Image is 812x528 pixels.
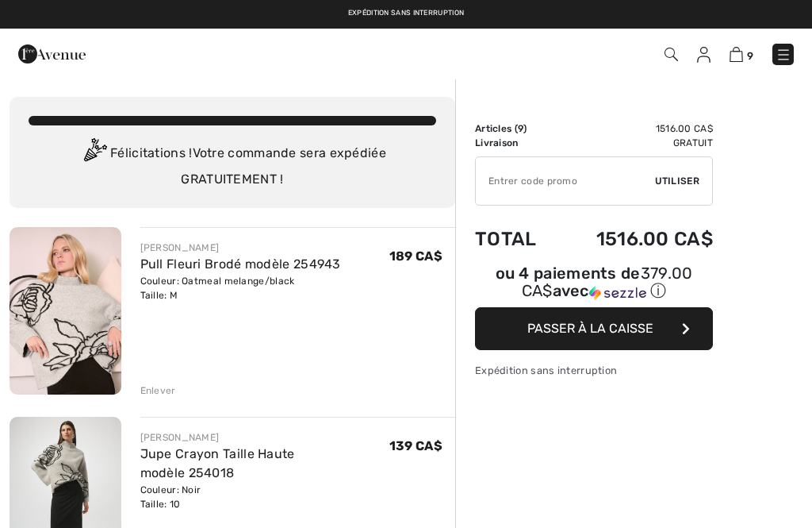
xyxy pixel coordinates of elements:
td: 1516.00 CA$ [557,121,713,136]
img: Pull Fleuri Brodé modèle 254943 [10,227,121,395]
a: 1ère Avenue [18,45,86,60]
td: Gratuit [557,136,713,150]
img: Mes infos [697,47,710,63]
img: Panier d'achat [730,47,743,62]
span: 9 [747,50,753,62]
div: Expédition sans interruption [475,363,713,378]
button: Passer à la caisse [475,307,713,350]
img: Recherche [665,48,678,61]
span: Utiliser [655,174,699,188]
td: 1516.00 CA$ [557,212,713,266]
span: 189 CA$ [389,249,442,264]
a: Pull Fleuri Brodé modèle 254943 [140,256,341,272]
img: Sezzle [589,286,646,300]
a: 9 [730,44,753,64]
div: Couleur: Oatmeal melange/black Taille: M [140,274,341,303]
div: ou 4 paiements de avec [475,266,713,302]
span: 139 CA$ [389,438,442,453]
img: 1ère Avenue [18,38,86,70]
td: Livraison [475,136,557,150]
div: [PERSON_NAME] [140,241,341,255]
div: Félicitations ! Votre commande sera expédiée GRATUITEMENT ! [29,138,436,189]
span: 9 [518,123,523,134]
span: Passer à la caisse [527,321,653,336]
td: Articles ( ) [475,121,557,136]
div: [PERSON_NAME] [140,430,389,445]
input: Code promo [476,157,655,205]
span: 379.00 CA$ [522,264,693,300]
div: ou 4 paiements de379.00 CA$avecSezzle Cliquez pour en savoir plus sur Sezzle [475,266,713,307]
div: Couleur: Noir Taille: 10 [140,483,389,511]
img: Congratulation2.svg [79,138,110,170]
a: Jupe Crayon Taille Haute modèle 254018 [140,446,295,480]
td: Total [475,212,557,266]
div: Enlever [140,383,176,398]
img: Menu [776,47,791,63]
